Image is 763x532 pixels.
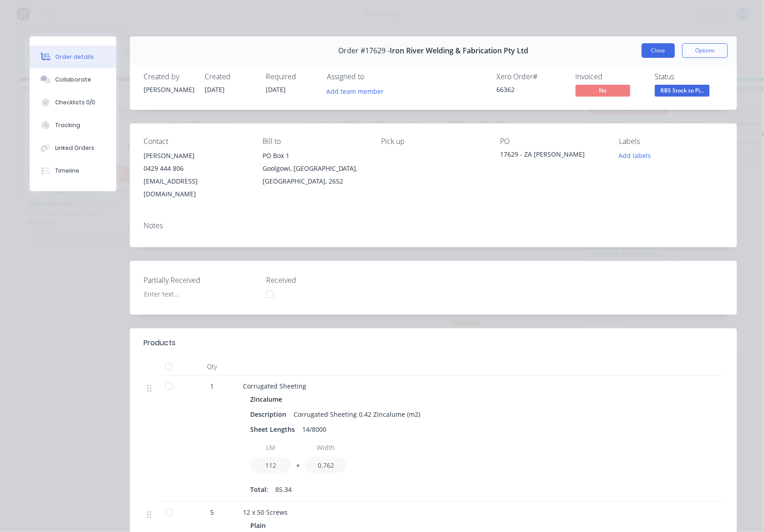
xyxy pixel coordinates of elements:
[500,137,604,146] div: PO
[682,43,728,58] button: Options
[144,149,248,200] div: [PERSON_NAME]0429 444 806[EMAIL_ADDRESS][DOMAIN_NAME]
[266,72,316,81] div: Required
[339,46,390,55] span: Order #17629 -
[305,457,346,473] input: Value
[55,121,80,129] div: Tracking
[144,162,248,175] div: 0429 444 806
[250,440,291,455] input: Label
[322,85,389,97] button: Add team member
[55,98,95,107] div: Checklists 0/0
[205,72,255,81] div: Created
[327,85,389,97] button: Add team member
[30,46,116,68] button: Order details
[55,167,79,175] div: Timeline
[144,338,175,348] div: Products
[185,358,239,376] div: Qty
[655,85,710,96] span: RBS Stock to Pi...
[263,149,367,162] div: PO Box 1
[243,508,288,517] span: 12 x 50 Screws
[390,46,529,55] span: Iron River Welding & Fabrication Pty Ltd
[144,175,248,200] div: [EMAIL_ADDRESS][DOMAIN_NAME]
[144,221,723,230] div: Notes
[144,149,248,162] div: [PERSON_NAME]
[55,53,94,61] div: Order details
[619,137,723,146] div: Labels
[496,72,565,81] div: Xero Order #
[144,137,248,146] div: Contact
[655,85,710,98] button: RBS Stock to Pi...
[30,159,116,182] button: Timeline
[305,440,346,455] input: Label
[266,85,286,94] span: [DATE]
[275,485,292,494] span: 85.34
[263,162,367,188] div: Goolgowi, [GEOGRAPHIC_DATA], [GEOGRAPHIC_DATA], 2652
[210,507,214,517] span: 5
[327,72,418,81] div: Assigned to
[55,144,94,152] div: Linked Orders
[144,85,194,94] div: [PERSON_NAME]
[299,423,330,436] div: 14/8000
[381,137,486,146] div: Pick up
[576,72,644,81] div: Invoiced
[576,85,630,96] span: No
[250,485,268,494] span: Total:
[614,149,656,162] button: Add labels
[496,85,565,94] div: 66362
[144,275,258,286] label: Partially Received
[655,72,723,81] div: Status
[250,423,299,436] div: Sheet Lengths
[500,149,604,162] div: 17629 - ZA [PERSON_NAME]
[263,137,367,146] div: Bill to
[55,76,91,84] div: Collaborate
[210,381,214,391] span: 1
[205,85,225,94] span: [DATE]
[144,72,194,81] div: Created by
[30,91,116,114] button: Checklists 0/0
[266,275,380,286] label: Received
[30,137,116,159] button: Linked Orders
[290,408,424,421] div: Corrugated Sheeting 0.42 Zincalume (m2)
[250,519,269,532] div: Plain
[30,114,116,137] button: Tracking
[263,149,367,188] div: PO Box 1Goolgowi, [GEOGRAPHIC_DATA], [GEOGRAPHIC_DATA], 2652
[250,457,291,473] input: Value
[30,68,116,91] button: Collaborate
[642,43,675,58] button: Close
[250,393,286,406] div: Zincalume
[250,408,290,421] div: Description
[243,382,306,390] span: Corrugated Sheeting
